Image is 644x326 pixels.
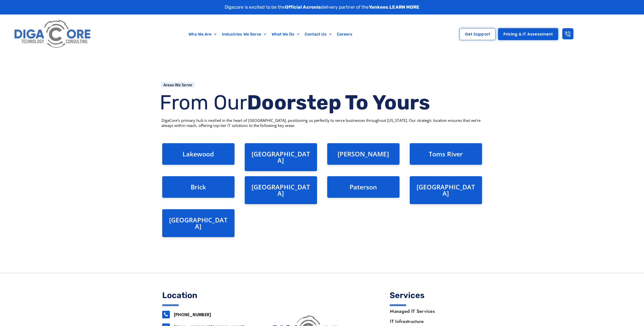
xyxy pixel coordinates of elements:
a: Contact Us [302,28,334,40]
a: Who We Are [186,28,219,40]
a: Careers [334,28,355,40]
span: Get Support [465,32,490,36]
a: LEARN MORE [389,4,419,10]
p: Digacore is excited to be the delivery partner of the . [225,4,420,11]
a: [GEOGRAPHIC_DATA] [169,216,228,231]
a: [GEOGRAPHIC_DATA] [252,150,310,165]
strong: Yankees [369,4,388,10]
a: Pricing & IT Assessment [498,28,558,40]
h2: From Our [160,92,485,113]
a: Industries We Serve [219,28,269,40]
div: DigaCore’s primary hub is nestled in the heart of [GEOGRAPHIC_DATA], positioning us perfectly to ... [160,118,485,141]
a: Brick [191,183,206,191]
b: Doorstep To Yours [247,90,430,115]
h1: Areas We Serve [163,82,192,87]
h4: Location [162,291,255,299]
h4: Services [390,291,482,299]
a: [PERSON_NAME] [338,150,389,158]
a: [GEOGRAPHIC_DATA] [417,183,475,198]
span: Pricing & IT Assessment [503,32,553,36]
strong: Official Acronis [285,4,321,10]
a: [GEOGRAPHIC_DATA] [252,183,310,198]
img: Digacore logo 1 [12,17,93,52]
a: Get Support [459,28,496,40]
nav: Menu [124,28,417,40]
a: Toms River [429,150,463,158]
a: Paterson [350,183,377,191]
a: Lakewood [183,150,214,158]
a: Managed IT Services [385,306,482,316]
a: What We Do [269,28,302,40]
a: 732-646-5725 [162,311,170,318]
a: [PHONE_NUMBER] [174,312,211,317]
